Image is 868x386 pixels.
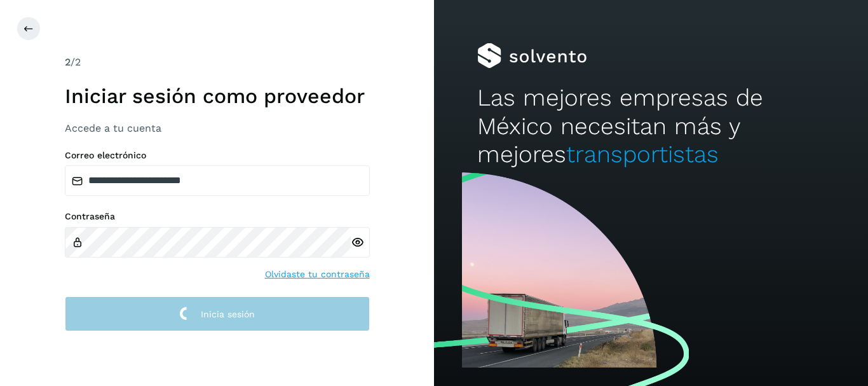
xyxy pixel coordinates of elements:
[65,84,370,108] h1: Iniciar sesión como proveedor
[65,150,370,161] label: Correo electrónico
[265,268,370,281] a: Olvidaste tu contraseña
[477,84,824,169] h2: Las mejores empresas de México necesitan más y mejores
[65,55,370,70] div: /2
[65,296,370,331] button: Inicia sesión
[201,310,255,319] span: Inicia sesión
[65,122,370,134] h3: Accede a tu cuenta
[566,141,719,168] span: transportistas
[65,211,370,222] label: Contraseña
[65,56,71,68] span: 2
